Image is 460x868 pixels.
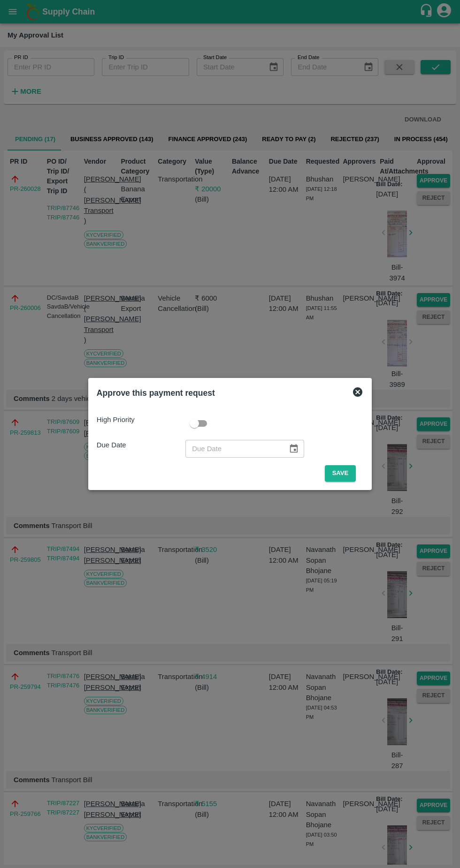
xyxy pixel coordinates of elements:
[97,415,185,425] p: High Priority
[325,465,356,482] button: Save
[185,440,281,458] input: Due Date
[97,440,185,450] p: Due Date
[97,388,215,398] b: Approve this payment request
[285,440,303,458] button: Choose date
